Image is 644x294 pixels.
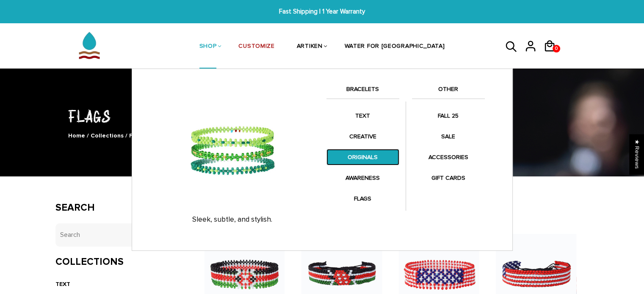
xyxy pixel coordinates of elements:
[55,256,180,268] h3: Collections
[55,202,180,214] h3: Search
[55,280,70,288] a: TEXT
[326,107,399,124] a: TEXT
[238,25,274,69] a: CUSTOMIZE
[55,223,180,247] input: Search
[326,190,399,207] a: FLAGS
[326,170,399,186] a: AWARENESS
[147,215,318,224] p: Sleek, subtle, and stylish.
[412,128,485,145] a: SALE
[543,55,562,56] a: 0
[326,84,399,99] a: BRACELETS
[199,25,217,69] a: SHOP
[68,132,85,139] a: Home
[129,132,149,139] span: FLAGS
[125,132,127,139] span: /
[630,134,644,174] div: Click to open Judge.me floating reviews tab
[198,7,445,16] span: Fast Shipping | 1 Year Warranty
[55,104,589,127] h1: FLAGS
[412,170,485,186] a: GIFT CARDS
[87,132,89,139] span: /
[326,128,399,145] a: CREATIVE
[326,149,399,165] a: ORIGINALS
[553,43,560,55] span: 0
[297,25,323,69] a: ARTIKEN
[412,84,485,99] a: OTHER
[412,149,485,165] a: ACCESSORIES
[91,132,124,139] a: Collections
[412,107,485,124] a: FALL 25
[345,25,445,69] a: WATER FOR [GEOGRAPHIC_DATA]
